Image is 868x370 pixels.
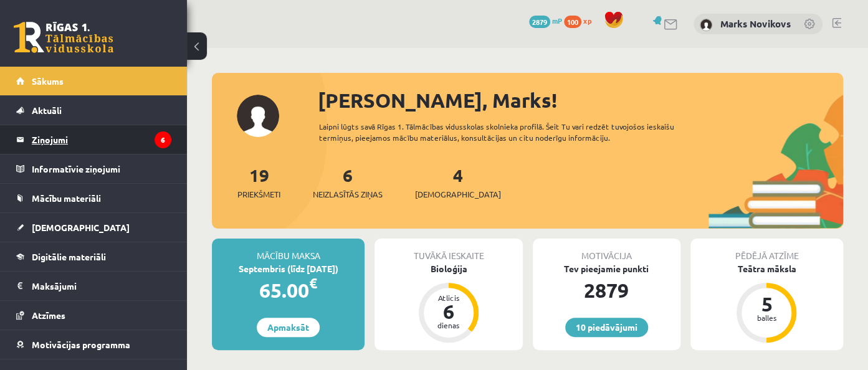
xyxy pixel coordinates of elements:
a: 6Neizlasītās ziņas [313,164,383,201]
a: Apmaksāt [257,318,320,337]
a: Sākums [16,67,171,95]
a: Rīgas 1. Tālmācības vidusskola [14,22,113,53]
div: Motivācija [533,239,680,262]
div: [PERSON_NAME], Marks! [318,85,843,115]
legend: Ziņojumi [32,125,171,154]
span: Motivācijas programma [32,339,130,350]
div: Bioloģija [374,262,522,275]
a: 2879 mP [529,16,562,26]
legend: Maksājumi [32,272,171,300]
div: Teātra māksla [690,262,843,275]
div: Septembris (līdz [DATE]) [212,262,365,275]
legend: Informatīvie ziņojumi [32,154,171,183]
i: 6 [155,131,171,148]
a: 19Priekšmeti [237,164,280,201]
div: Tev pieejamie punkti [533,262,680,275]
div: Mācību maksa [212,239,365,262]
span: [DEMOGRAPHIC_DATA] [415,188,501,201]
a: Ziņojumi6 [16,125,171,154]
div: dienas [430,321,467,329]
div: Tuvākā ieskaite [374,239,522,262]
span: Atzīmes [32,310,65,321]
a: Maksājumi [16,272,171,300]
a: 4[DEMOGRAPHIC_DATA] [415,164,501,201]
a: Informatīvie ziņojumi [16,154,171,183]
span: mP [552,16,562,26]
span: Mācību materiāli [32,192,101,204]
a: Teātra māksla 5 balles [690,262,843,344]
a: Marks Novikovs [720,17,791,30]
span: Priekšmeti [237,188,280,201]
span: 2879 [529,16,550,28]
div: 65.00 [212,275,365,305]
img: Marks Novikovs [700,19,712,31]
a: Atzīmes [16,301,171,330]
div: 2879 [533,275,680,305]
a: Motivācijas programma [16,330,171,359]
a: [DEMOGRAPHIC_DATA] [16,213,171,242]
a: Bioloģija Atlicis 6 dienas [374,262,522,344]
div: 5 [748,294,785,314]
div: Atlicis [430,294,467,301]
span: 100 [564,16,581,28]
div: Laipni lūgts savā Rīgas 1. Tālmācības vidusskolas skolnieka profilā. Šeit Tu vari redzēt tuvojošo... [319,121,698,143]
a: 100 xp [564,16,598,26]
a: Digitālie materiāli [16,242,171,271]
span: Neizlasītās ziņas [313,188,383,201]
span: xp [583,16,591,26]
span: € [309,274,317,292]
a: 10 piedāvājumi [565,318,648,337]
span: Digitālie materiāli [32,251,106,262]
a: Mācību materiāli [16,184,171,212]
span: [DEMOGRAPHIC_DATA] [32,222,130,233]
a: Aktuāli [16,96,171,125]
span: Aktuāli [32,105,62,116]
div: 6 [430,301,467,321]
div: balles [748,314,785,321]
span: Sākums [32,75,64,87]
div: Pēdējā atzīme [690,239,843,262]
